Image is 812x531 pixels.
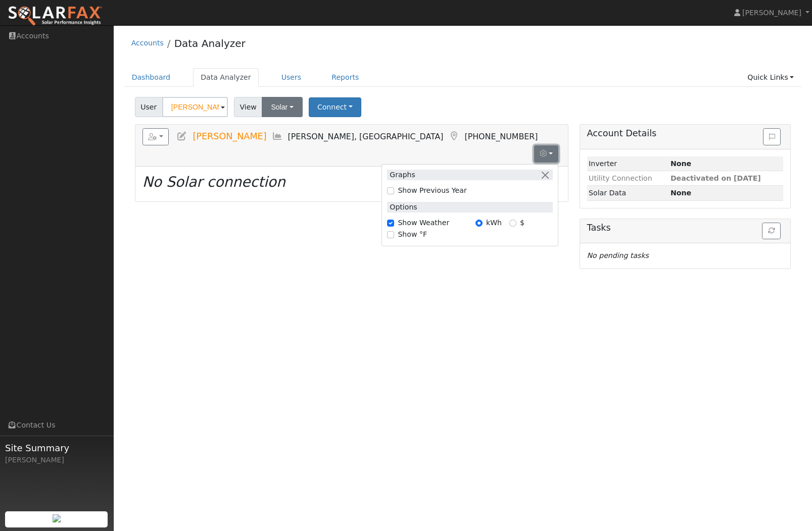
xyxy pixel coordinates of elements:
td: Inverter [587,156,669,171]
a: Map [448,131,459,141]
a: Multi-Series Graph [272,131,283,141]
button: Refresh [762,223,781,240]
span: Deactivated on [DATE] [671,174,761,182]
input: Show °F [387,231,394,238]
a: Data Analyzer [193,68,259,87]
img: SolarFax [8,6,103,27]
div: [PERSON_NAME] [5,455,108,465]
i: No Solar connection [142,174,285,190]
a: Users [274,68,309,87]
input: Show Previous Year [387,187,394,194]
span: [PERSON_NAME], [GEOGRAPHIC_DATA] [288,132,444,141]
label: Show Weather [398,218,449,228]
label: $ [520,218,524,228]
img: retrieve [53,514,61,522]
span: [PHONE_NUMBER] [464,132,538,141]
span: View [234,97,263,117]
strong: None [671,189,691,197]
h5: Tasks [587,223,784,233]
a: Edit User (36321) [176,131,187,141]
button: Connect [309,97,361,117]
a: Dashboard [124,68,178,87]
a: Accounts [131,39,164,47]
label: Show °F [398,229,427,240]
a: Reports [324,68,366,87]
a: Quick Links [740,68,801,87]
label: kWh [486,218,502,228]
input: Show Weather [387,220,394,227]
h5: Account Details [587,128,784,139]
a: Data Analyzer [174,37,246,49]
i: No pending tasks [587,251,649,259]
td: Solar Data [587,186,669,200]
input: Select a User [162,97,228,117]
input: kWh [475,220,483,227]
label: Options [387,202,417,213]
span: [PERSON_NAME] [742,9,801,17]
span: [PERSON_NAME] [193,131,266,141]
span: Utility Connection [589,174,652,182]
strong: ID: null, authorized: None [671,160,691,168]
input: $ [509,220,516,227]
span: Site Summary [5,441,108,455]
button: Solar [262,97,302,117]
label: Graphs [387,170,415,180]
button: Issue History [763,128,781,145]
span: User [135,97,163,117]
label: Show Previous Year [398,185,466,196]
